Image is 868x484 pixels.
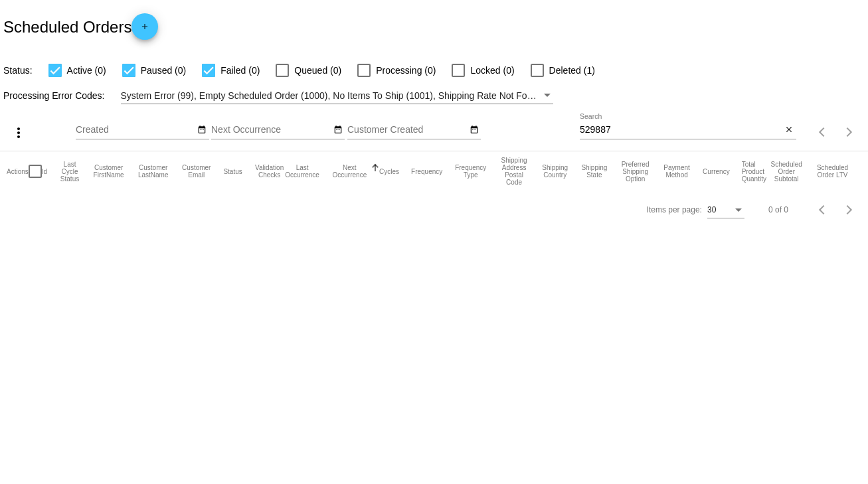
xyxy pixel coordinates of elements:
button: Change sorting for Frequency [411,167,442,175]
button: Change sorting for FrequencyType [454,164,487,179]
button: Change sorting for LastOccurrenceUtc [285,164,320,179]
button: Previous page [810,197,836,223]
input: Search [580,125,782,135]
mat-icon: add [137,22,153,38]
button: Change sorting for Cycles [379,167,399,175]
button: Change sorting for Status [223,167,242,175]
button: Previous page [810,119,836,145]
span: Failed (0) [220,62,260,78]
div: Items per page: [647,205,702,214]
button: Change sorting for LastProcessingCycleId [59,161,80,183]
mat-select: Filter by Processing Error Codes [121,88,553,104]
span: Queued (0) [294,62,341,78]
input: Next Occurrence [211,125,331,135]
mat-icon: more_vert [11,125,27,141]
button: Change sorting for Id [42,167,47,175]
button: Change sorting for CurrencyIso [703,167,730,175]
input: Customer Created [347,125,467,135]
input: Created [76,125,195,135]
span: Paused (0) [141,62,186,78]
h2: Scheduled Orders [3,13,158,40]
mat-select: Items per page: [707,206,744,215]
button: Change sorting for CustomerEmail [181,164,211,179]
span: Status: [3,65,33,76]
mat-icon: date_range [333,125,343,135]
button: Change sorting for ShippingCountry [541,164,569,179]
div: 0 of 0 [768,205,788,214]
span: Processing Error Codes: [3,90,105,101]
button: Change sorting for NextOccurrenceUtc [332,164,367,179]
span: Deleted (1) [549,62,595,78]
mat-header-cell: Validation Checks [254,151,285,191]
span: Locked (0) [470,62,514,78]
button: Change sorting for CustomerFirstName [92,164,125,179]
mat-header-cell: Total Product Quantity [742,151,770,191]
mat-icon: close [784,125,794,135]
button: Change sorting for CustomerLastName [137,164,169,179]
button: Change sorting for PaymentMethod.Type [663,164,691,179]
span: Active (0) [67,62,106,78]
button: Next page [836,119,863,145]
button: Next page [836,197,863,223]
button: Change sorting for LifetimeValue [816,164,849,179]
button: Change sorting for Subtotal [769,161,804,183]
button: Change sorting for PreferredShippingOption [620,161,651,183]
button: Change sorting for ShippingPostcode [499,157,529,186]
span: Processing (0) [376,62,436,78]
span: 30 [707,205,716,214]
button: Change sorting for ShippingState [580,164,608,179]
button: Clear [782,123,796,137]
mat-icon: date_range [197,125,207,135]
mat-icon: date_range [470,125,479,135]
mat-header-cell: Actions [7,151,29,191]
